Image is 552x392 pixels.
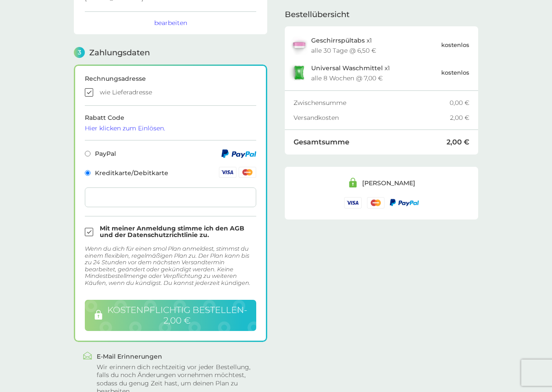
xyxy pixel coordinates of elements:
[450,100,469,106] div: 0,00 €
[311,37,372,44] p: x 1
[88,194,253,201] iframe: Sicherer Eingaberahmen für Kartenzahlungen
[294,115,450,121] div: Versandkosten
[85,300,256,331] button: kostenpflichtig bestellen- 2,00 €
[450,115,469,121] div: 2,00 €
[441,68,469,77] p: kostenlos
[311,75,383,81] div: alle 8 Wochen @ 7,00 €
[97,353,258,360] div: E-Mail Erinnerungen
[344,197,362,208] img: /assets/icons/cards/visa.svg
[100,225,256,238] label: Mit meiner Anmeldung stimme ich den AGB und der Datenschutzrichtlinie zu.
[311,64,383,72] span: Universal Waschmittel
[239,167,256,178] img: Mastercard
[85,170,168,176] span: Kreditkarte/Debitkarte
[311,36,365,44] span: Geschirrspültabs
[85,245,256,287] div: Wenn du dich für einen smol Plan anmeldest, stimmst du einem flexiblen, regelmäßigen Plan zu. Der...
[367,197,385,208] img: /assets/icons/cards/mastercard.svg
[107,305,247,326] span: kostenpflichtig bestellen - 2,00 €
[89,49,150,57] span: Zahlungsdaten
[441,40,469,50] p: kostenlos
[222,149,256,158] img: PayPal
[294,139,447,146] div: Gesamtsumme
[447,139,469,146] div: 2,00 €
[294,100,450,106] div: Zwischensumme
[311,65,390,72] p: x 1
[311,47,376,54] div: alle 30 Tage @ 6,50 €
[285,11,349,18] span: Bestellübersicht
[390,199,419,206] img: /assets/icons/paypal-logo-small.webp
[362,180,415,186] div: [PERSON_NAME]
[85,151,116,157] span: PayPal
[85,114,256,131] span: Rabatt Code
[85,125,256,131] div: Hier klicken zum Einlösen.
[219,167,236,178] img: Visa
[74,47,85,58] span: 3
[85,76,256,82] div: Rechnungsadresse
[154,19,187,27] button: bearbeiten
